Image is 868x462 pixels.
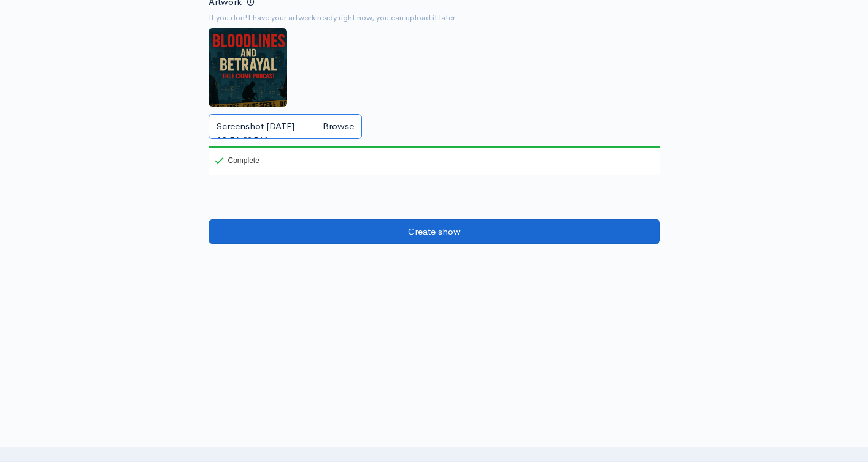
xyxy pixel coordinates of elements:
div: Complete [215,157,259,164]
div: Complete [209,146,262,175]
div: 100% [209,146,660,148]
small: If you don't have your artwork ready right now, you can upload it later. [209,12,660,24]
input: Create show [209,219,660,244]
